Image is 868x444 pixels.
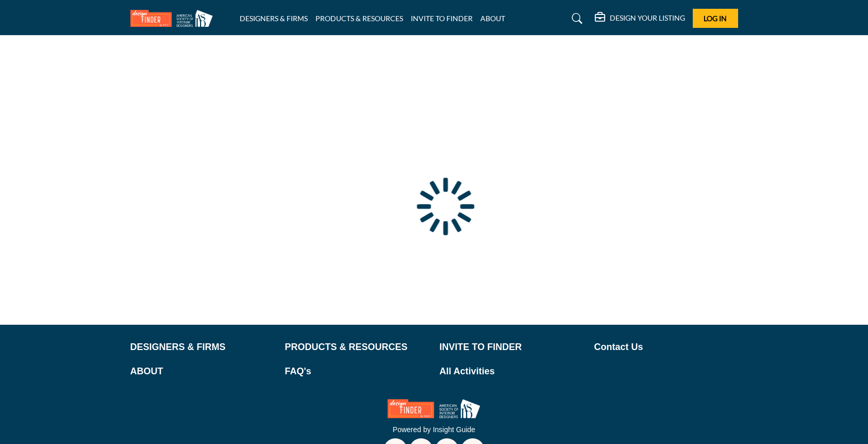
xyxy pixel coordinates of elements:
[285,340,429,354] a: PRODUCTS & RESOURCES
[130,10,218,27] img: Site Logo
[595,12,685,25] div: DESIGN YOUR LISTING
[393,425,475,434] a: Powered by Insight Guide
[480,14,505,23] a: ABOUT
[315,14,403,23] a: PRODUCTS & RESOURCES
[411,14,473,23] a: INVITE TO FINDER
[562,10,589,27] a: Search
[693,9,738,28] button: Log In
[704,14,727,23] span: Log In
[610,13,685,23] h5: DESIGN YOUR LISTING
[130,364,274,378] a: ABOUT
[285,364,429,378] a: FAQ's
[594,340,738,354] a: Contact Us
[440,340,583,354] a: INVITE TO FINDER
[440,364,583,378] a: All Activities
[130,340,274,354] a: DESIGNERS & FIRMS
[388,399,480,418] img: No Site Logo
[240,14,308,23] a: DESIGNERS & FIRMS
